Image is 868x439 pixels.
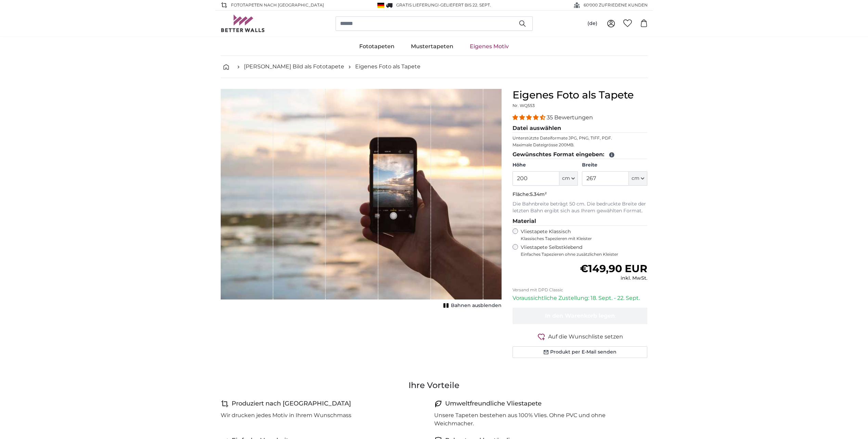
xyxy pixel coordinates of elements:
img: Betterwalls [221,15,265,32]
span: GRATIS Lieferung! [396,2,439,8]
label: Vliestapete Klassisch [521,228,642,241]
p: Unsere Tapeten bestehen aus 100% Vlies. Ohne PVC und ohne Weichmacher. [434,411,642,428]
span: 35 Bewertungen [547,114,593,121]
span: cm [562,175,570,182]
button: In den Warenkorb legen [513,308,648,324]
img: Deutschland [377,3,384,8]
span: Nr. WQ553 [513,103,535,108]
a: Eigenes Foto als Tapete [355,63,420,71]
legend: Gewünschtes Format eingeben: [513,150,648,159]
span: 4.34 stars [513,114,547,121]
h4: Umweltfreundliche Vliestapete [445,399,542,409]
p: Die Bahnbreite beträgt 50 cm. Die bedruckte Breite der letzten Bahn ergibt sich aus Ihrem gewählt... [513,201,648,214]
a: [PERSON_NAME] Bild als Fototapete [244,63,344,71]
h3: Ihre Vorteile [221,380,648,391]
p: Unterstützte Dateiformate JPG, PNG, TIFF, PDF. [513,135,648,141]
a: Fototapeten [351,38,403,55]
button: (de) [582,17,603,30]
a: Mustertapeten [403,38,462,55]
p: Fläche: [513,191,648,198]
label: Höhe [513,162,578,169]
button: cm [629,171,647,186]
a: Eigenes Motiv [462,38,517,55]
span: Bahnen ausblenden [451,302,502,309]
p: Maximale Dateigrösse 200MB. [513,142,648,148]
span: cm [632,175,639,182]
div: inkl. MwSt. [580,275,647,282]
legend: Material [513,217,648,226]
span: Auf die Wunschliste setzen [548,333,623,341]
h4: Produziert nach [GEOGRAPHIC_DATA] [232,399,351,409]
span: 60'000 ZUFRIEDENE KUNDEN [584,2,648,8]
span: Geliefert bis 22. Sept. [440,2,491,8]
button: Produkt per E-Mail senden [513,346,648,358]
button: Auf die Wunschliste setzen [513,332,648,341]
span: 5.34m² [530,191,547,197]
label: Breite [582,162,647,169]
p: Versand mit DPD Classic [513,287,648,293]
span: Fototapeten nach [GEOGRAPHIC_DATA] [231,2,324,8]
legend: Datei auswählen [513,124,648,133]
span: €149,90 EUR [580,262,647,275]
span: Klassisches Tapezieren mit Kleister [521,236,642,241]
h1: Eigenes Foto als Tapete [513,89,648,101]
span: Einfaches Tapezieren ohne zusätzlichen Kleister [521,252,648,257]
p: Voraussichtliche Zustellung: 18. Sept. - 22. Sept. [513,294,648,302]
button: Bahnen ausblenden [441,301,502,310]
span: - [439,2,491,8]
div: 1 of 1 [221,89,502,310]
p: Wir drucken jedes Motiv in Ihrem Wunschmass [221,411,351,420]
button: cm [559,171,578,186]
label: Vliestapete Selbstklebend [521,244,648,257]
nav: breadcrumbs [221,56,648,78]
span: In den Warenkorb legen [545,312,615,319]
